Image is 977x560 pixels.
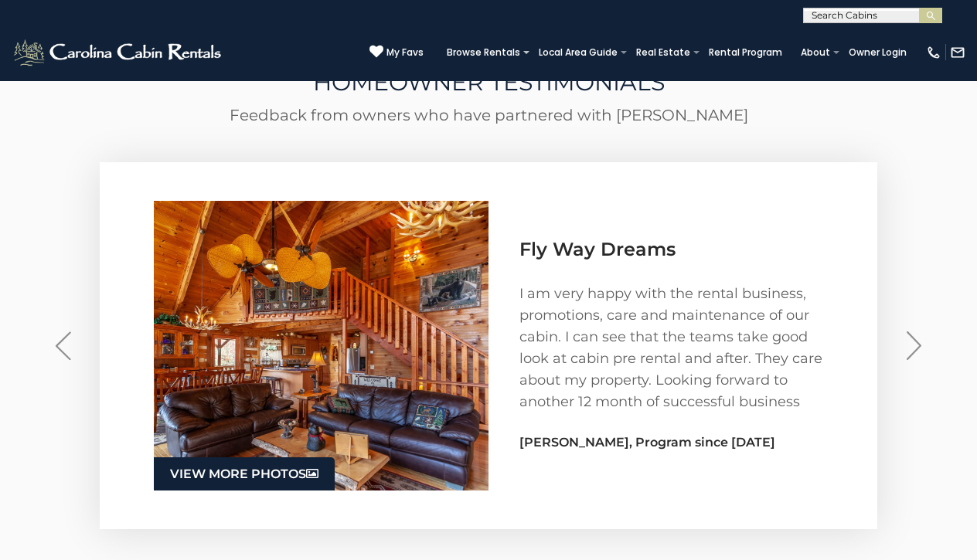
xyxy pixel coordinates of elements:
span: My Favs [386,46,424,59]
a: My Favs [369,45,424,60]
button: Previous [38,311,88,380]
h2: Homeowner Testimonials [100,8,877,95]
a: View More Photos [154,457,335,490]
p: Feedback from owners who have partnered with [PERSON_NAME] [137,107,840,124]
img: White-1-2.png [12,37,226,68]
a: Real Estate [628,42,698,63]
h4: [PERSON_NAME], Program since [DATE] [519,436,823,450]
a: Browse Rentals [439,42,528,63]
img: phone-regular-white.png [926,45,941,60]
p: I am very happy with the rental business, promotions, care and maintenance of our cabin. I can se... [519,283,823,412]
a: Rental Program [701,42,790,63]
img: arrow [56,331,71,360]
button: Next [889,311,939,380]
img: arrow [907,331,922,360]
a: About [793,42,838,63]
a: Owner Login [841,42,914,63]
img: mail-regular-white.png [950,45,965,60]
h3: Fly Way Dreams [519,239,823,260]
a: Local Area Guide [531,42,625,63]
